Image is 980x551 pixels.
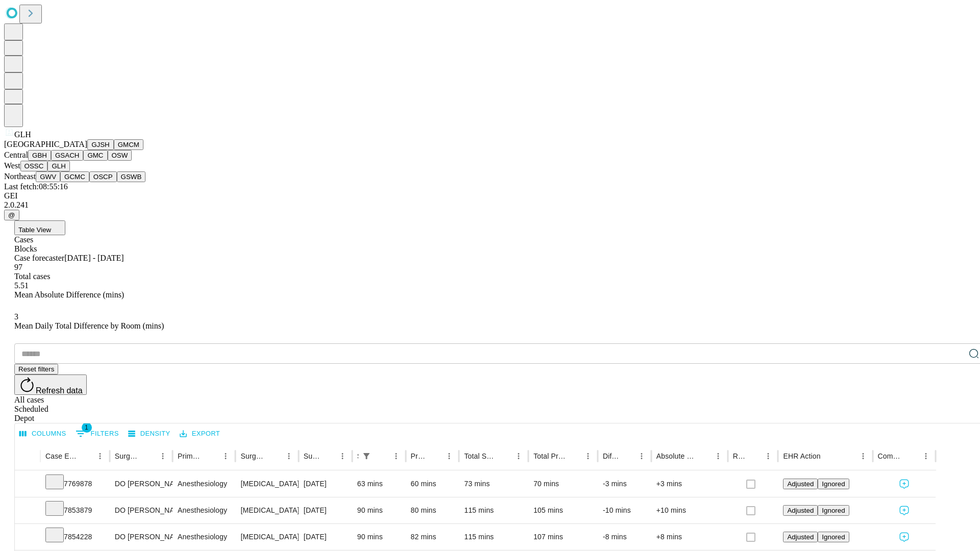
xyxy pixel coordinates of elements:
[178,471,230,497] div: Anesthesiology
[822,480,845,488] span: Ignored
[783,532,818,542] button: Adjusted
[36,171,60,182] button: GWV
[783,452,820,460] div: EHR Action
[761,449,775,463] button: Menu
[304,497,347,523] div: [DATE]
[4,140,87,148] span: [GEOGRAPHIC_DATA]
[240,471,293,497] div: [MEDICAL_DATA] PARTIAL
[17,426,69,442] button: Select columns
[464,471,523,497] div: 73 mins
[51,150,83,161] button: GSACH
[464,452,496,460] div: Total Scheduled Duration
[20,502,35,520] button: Expand
[45,497,105,523] div: 7853879
[14,321,164,330] span: Mean Daily Total Difference by Room (mins)
[634,449,649,463] button: Menu
[533,497,593,523] div: 105 mins
[357,471,401,497] div: 63 mins
[108,150,132,161] button: OSW
[359,449,374,463] div: 1 active filter
[533,452,566,460] div: Total Predicted Duration
[14,263,22,271] span: 97
[656,452,696,460] div: Absolute Difference
[620,449,634,463] button: Sort
[14,290,124,299] span: Mean Absolute Difference (mins)
[20,475,35,493] button: Expand
[321,449,335,463] button: Sort
[919,449,933,463] button: Menu
[656,497,723,523] div: +10 mins
[787,533,814,541] span: Adjusted
[177,426,223,442] button: Export
[8,211,15,219] span: @
[126,426,173,442] button: Density
[14,281,29,290] span: 5.51
[603,471,646,497] div: -3 mins
[411,471,454,497] div: 60 mins
[818,532,849,542] button: Ignored
[83,150,107,161] button: GMC
[4,172,36,181] span: Northeast
[818,479,849,489] button: Ignored
[218,449,233,463] button: Menu
[156,449,170,463] button: Menu
[822,533,845,541] span: Ignored
[656,524,723,550] div: +8 mins
[4,201,976,210] div: 2.0.241
[60,171,89,182] button: GCMC
[411,452,427,460] div: Predicted In Room Duration
[178,452,203,460] div: Primary Service
[304,452,320,460] div: Surgery Date
[533,524,593,550] div: 107 mins
[79,449,93,463] button: Sort
[45,524,105,550] div: 7854228
[511,449,526,463] button: Menu
[4,191,976,201] div: GEI
[656,471,723,497] div: +3 mins
[603,452,619,460] div: Difference
[822,507,845,514] span: Ignored
[878,452,903,460] div: Comments
[240,497,293,523] div: [MEDICAL_DATA]
[822,449,836,463] button: Sort
[787,480,814,488] span: Adjusted
[375,449,389,463] button: Sort
[36,386,83,395] span: Refresh data
[603,497,646,523] div: -10 mins
[304,524,347,550] div: [DATE]
[267,449,282,463] button: Sort
[904,449,919,463] button: Sort
[14,220,65,235] button: Table View
[357,497,401,523] div: 90 mins
[304,471,347,497] div: [DATE]
[711,449,725,463] button: Menu
[45,471,105,497] div: 7769878
[497,449,511,463] button: Sort
[240,452,266,460] div: Surgery Name
[856,449,870,463] button: Menu
[87,139,114,150] button: GJSH
[818,505,849,516] button: Ignored
[733,452,746,460] div: Resolved in EHR
[240,524,293,550] div: [MEDICAL_DATA]
[14,374,87,395] button: Refresh data
[4,151,28,159] span: Central
[282,449,296,463] button: Menu
[697,449,711,463] button: Sort
[28,150,51,161] button: GBH
[82,422,92,433] span: 1
[115,497,167,523] div: DO [PERSON_NAME] Do
[783,505,818,516] button: Adjusted
[18,365,54,373] span: Reset filters
[178,524,230,550] div: Anesthesiology
[204,449,218,463] button: Sort
[89,171,117,182] button: OSCP
[141,449,156,463] button: Sort
[14,364,58,374] button: Reset filters
[114,139,143,150] button: GMCM
[115,471,167,497] div: DO [PERSON_NAME] Do
[93,449,107,463] button: Menu
[4,182,68,191] span: Last fetch: 08:55:16
[411,524,454,550] div: 82 mins
[359,449,374,463] button: Show filters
